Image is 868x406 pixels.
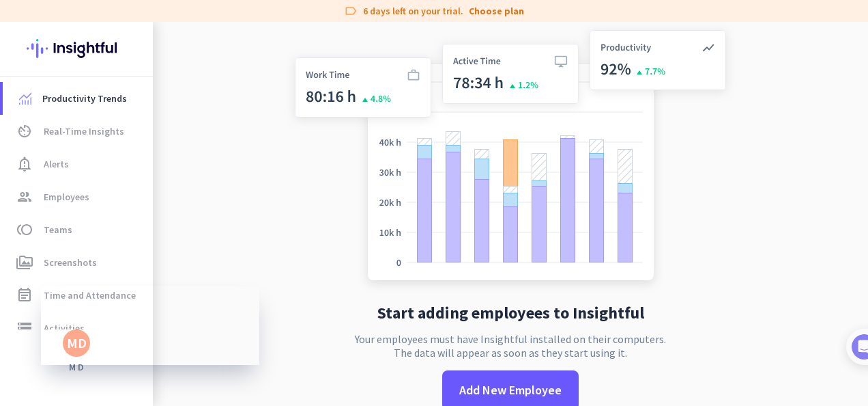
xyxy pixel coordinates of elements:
[3,312,153,344] a: storageActivities
[27,22,126,75] img: Insightful logo
[16,221,33,238] i: toll
[44,221,72,238] span: Teams
[377,305,644,321] h2: Start adding employees to Insightful
[459,381,562,399] span: Add New Employee
[44,156,69,172] span: Alerts
[355,332,666,360] p: Your employees must have Insightful installed on their computers. The data will appear as soon as...
[3,82,153,115] a: menu-itemProductivity Trends
[44,123,124,139] span: Real-Time Insights
[16,189,33,205] i: group
[3,180,153,213] a: groupEmployees
[41,286,259,365] iframe: Insightful Status
[344,4,358,18] i: label
[44,254,97,271] span: Screenshots
[3,246,153,279] a: perm_mediaScreenshots
[16,123,33,139] i: av_timer
[469,4,524,18] a: Choose plan
[3,115,153,148] a: av_timerReal-Time Insights
[16,287,33,303] i: event_note
[3,148,153,180] a: notification_importantAlerts
[42,90,127,107] span: Productivity Trends
[285,22,736,294] img: no-search-results
[44,189,89,205] span: Employees
[16,156,33,172] i: notification_important
[16,254,33,271] i: perm_media
[3,213,153,246] a: tollTeams
[16,320,33,336] i: storage
[19,92,31,105] img: menu-item
[3,279,153,312] a: event_noteTime and Attendance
